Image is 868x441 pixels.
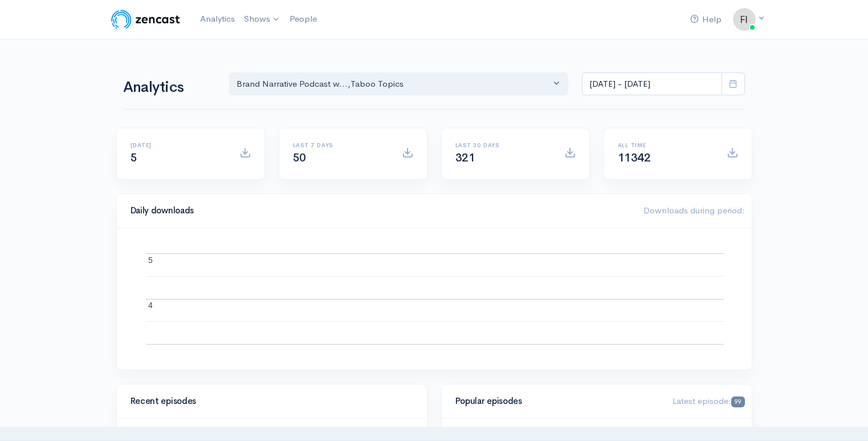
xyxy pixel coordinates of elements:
[237,78,551,91] div: Brand Narrative Podcast w... , Taboo Topics
[673,395,744,406] span: Latest episode:
[148,255,153,264] text: 5
[239,7,285,32] a: Shows
[131,397,406,406] h4: Recent episodes
[131,151,137,165] span: 5
[109,8,182,31] img: ZenCast Logo
[686,7,726,32] a: Help
[618,142,713,148] h6: All time
[582,72,722,96] input: analytics date range selector
[643,205,745,216] span: Downloads during period:
[131,142,226,148] h6: [DATE]
[455,397,659,406] h4: Popular episodes
[195,7,239,31] a: Analytics
[131,206,630,216] h4: Daily downloads
[455,142,551,148] h6: Last 30 days
[123,79,215,96] h1: Analytics
[731,397,744,407] span: 99
[618,151,651,165] span: 11342
[131,242,739,356] svg: A chart.
[148,301,153,310] text: 4
[455,151,475,165] span: 321
[733,8,756,31] img: ...
[829,402,857,430] iframe: gist-messenger-bubble-iframe
[293,151,306,165] span: 50
[229,72,569,96] button: Brand Narrative Podcast w..., Taboo Topics
[285,7,321,31] a: People
[293,142,388,148] h6: Last 7 days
